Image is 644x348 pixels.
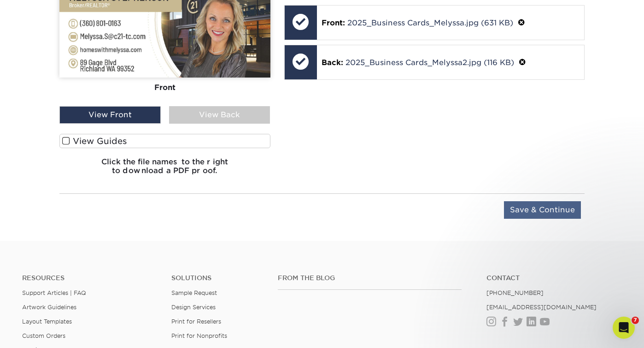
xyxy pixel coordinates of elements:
[322,58,343,67] span: Back:
[171,332,227,339] a: Print for Nonprofits
[486,289,544,296] a: [PHONE_NUMBER]
[59,106,161,124] div: View Front
[486,304,597,311] a: [EMAIL_ADDRESS][DOMAIN_NAME]
[504,201,581,219] input: Save & Continue
[59,78,270,98] div: Front
[322,18,345,27] span: Front:
[171,289,217,296] a: Sample Request
[278,274,462,282] h4: From the Blog
[22,289,86,296] a: Support Articles | FAQ
[22,274,158,282] h4: Resources
[59,134,270,148] label: View Guides
[632,317,639,324] span: 7
[486,274,622,282] a: Contact
[613,317,635,339] iframe: Intercom live chat
[345,58,514,67] a: 2025_Business Cards_Melyssa2.jpg (116 KB)
[347,18,513,27] a: 2025_Business Cards_Melyssa.jpg (631 KB)
[171,274,264,282] h4: Solutions
[169,106,270,124] div: View Back
[59,157,270,182] h6: Click the file names to the right to download a PDF proof.
[22,304,76,311] a: Artwork Guidelines
[171,304,216,311] a: Design Services
[171,318,221,325] a: Print for Resellers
